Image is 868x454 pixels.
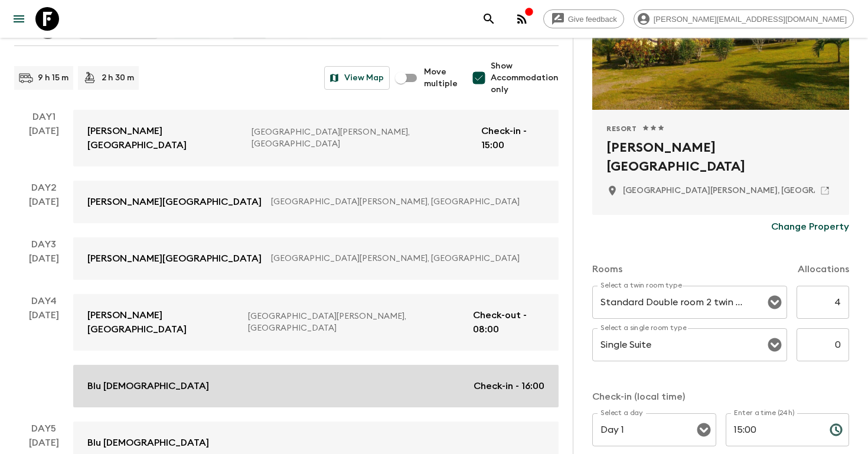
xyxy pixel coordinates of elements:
p: Allocations [798,262,849,276]
p: Day 4 [14,294,73,308]
div: [DATE] [29,252,59,280]
button: Change Property [771,215,849,239]
a: Blu [DEMOGRAPHIC_DATA]Check-in - 16:00 [73,365,559,407]
p: [GEOGRAPHIC_DATA][PERSON_NAME], [GEOGRAPHIC_DATA] [271,196,535,208]
p: Check-out - 08:00 [473,308,544,337]
button: Open [696,422,712,438]
button: Open [766,337,783,353]
button: search adventures [477,7,501,31]
a: [PERSON_NAME][GEOGRAPHIC_DATA][GEOGRAPHIC_DATA][PERSON_NAME], [GEOGRAPHIC_DATA]Check-out - 08:00 [73,294,559,351]
label: Select a day [601,408,642,418]
p: [GEOGRAPHIC_DATA][PERSON_NAME], [GEOGRAPHIC_DATA] [271,253,535,264]
button: menu [7,7,31,31]
span: Move multiple [424,66,458,90]
button: Choose time, selected time is 3:00 PM [824,418,848,442]
p: Check-in - 16:00 [474,379,544,393]
p: 9 h 15 m [38,72,68,84]
div: [PERSON_NAME][EMAIL_ADDRESS][DOMAIN_NAME] [634,9,854,28]
button: Open [766,294,783,311]
p: Check-in - 15:00 [481,124,544,152]
label: Select a twin room type [601,280,682,290]
p: [GEOGRAPHIC_DATA][PERSON_NAME], [GEOGRAPHIC_DATA] [252,126,472,150]
div: [DATE] [29,195,59,223]
span: Show Accommodation only [491,60,559,96]
label: Enter a time (24h) [734,408,795,418]
p: Change Property [771,220,849,234]
button: View Map [324,66,390,90]
span: Resort [606,124,637,133]
a: [PERSON_NAME][GEOGRAPHIC_DATA][GEOGRAPHIC_DATA][PERSON_NAME], [GEOGRAPHIC_DATA]Check-in - 15:00 [73,110,559,166]
p: [PERSON_NAME][GEOGRAPHIC_DATA] [87,195,262,209]
input: hh:mm [726,413,820,446]
span: [PERSON_NAME][EMAIL_ADDRESS][DOMAIN_NAME] [647,15,853,24]
p: [PERSON_NAME][GEOGRAPHIC_DATA] [87,124,242,152]
a: [PERSON_NAME][GEOGRAPHIC_DATA][GEOGRAPHIC_DATA][PERSON_NAME], [GEOGRAPHIC_DATA] [73,237,559,280]
p: Day 3 [14,237,73,252]
h2: [PERSON_NAME][GEOGRAPHIC_DATA] [606,138,835,176]
a: [PERSON_NAME][GEOGRAPHIC_DATA][GEOGRAPHIC_DATA][PERSON_NAME], [GEOGRAPHIC_DATA] [73,181,559,223]
p: Day 5 [14,422,73,436]
p: Day 2 [14,181,73,195]
p: Rooms [592,262,622,276]
span: Give feedback [562,15,624,24]
p: [PERSON_NAME][GEOGRAPHIC_DATA] [87,308,239,337]
p: [GEOGRAPHIC_DATA][PERSON_NAME], [GEOGRAPHIC_DATA] [248,311,464,334]
p: Check-in (local time) [592,390,849,404]
p: Blu [DEMOGRAPHIC_DATA] [87,379,209,393]
p: 2 h 30 m [102,72,134,84]
div: [DATE] [29,308,59,407]
p: Blu [DEMOGRAPHIC_DATA] [87,436,209,450]
p: [PERSON_NAME][GEOGRAPHIC_DATA] [87,252,262,266]
div: [DATE] [29,124,59,166]
a: Give feedback [543,9,624,28]
p: Day 1 [14,110,73,124]
label: Select a single room type [601,323,687,333]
